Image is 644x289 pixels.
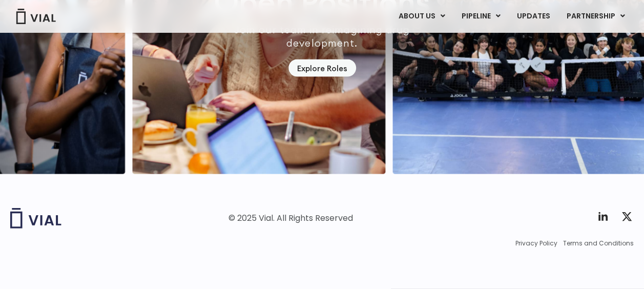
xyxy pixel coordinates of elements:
img: Vial Logo [15,9,56,24]
a: Explore Roles [288,59,356,77]
a: ABOUT USMenu Toggle [390,8,453,25]
a: Privacy Policy [515,239,557,248]
a: PIPELINEMenu Toggle [453,8,508,25]
div: © 2025 Vial. All Rights Reserved [228,213,353,224]
img: Vial logo wih "Vial" spelled out [10,208,61,229]
a: PARTNERSHIPMenu Toggle [558,8,633,25]
a: Terms and Conditions [563,239,634,248]
a: UPDATES [509,8,558,25]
